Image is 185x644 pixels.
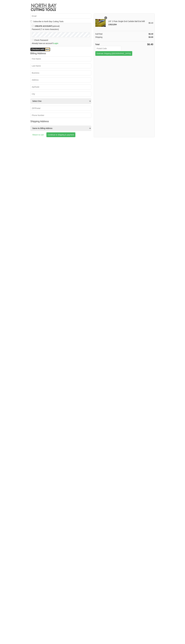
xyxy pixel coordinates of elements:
[30,14,91,19] input: Email
[149,32,153,36] div: $6.40
[30,56,91,61] input: First Name
[30,63,91,68] input: Last Name
[46,132,75,137] input: Continue to shipping & payment
[104,16,107,19] div: 1
[30,77,91,82] input: Address
[149,36,153,39] div: $0.00
[95,36,102,39] div: Shipping
[30,113,91,118] input: Phone Number
[30,70,91,75] input: Business
[95,46,121,51] input: Postal Code
[30,91,91,96] input: City
[95,32,102,36] div: SubTotal
[30,51,91,56] h3: Billing address
[33,20,63,23] b: Subscribe to North Bay Cutting Tools
[30,119,91,124] h3: Shipping address
[30,132,46,138] a: Return to cart
[30,48,50,51] img: PayPal Express Checkout
[95,51,132,56] button: Estimate Shipping ([GEOGRAPHIC_DATA])
[108,23,117,26] span: 1352125H
[107,20,149,26] div: 1/8" 2 Flute Single End Carbide Ball End Mill
[95,43,99,46] div: Total
[30,2,57,14] img: North Bay Cutting Tools
[147,43,153,46] div: $6.40
[30,23,91,46] div: (optional) Password (7 or more characters) Check Password Already have an account?
[30,84,91,89] input: Apt/Suite
[35,25,52,27] b: CREATE ACCOUNT
[149,21,153,25] div: $6.40
[53,42,58,44] a: Login
[30,106,91,111] input: ZIP/Postal
[95,18,106,28] img: 1/8" 2 Flute Single End Carbide Ball End Mill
